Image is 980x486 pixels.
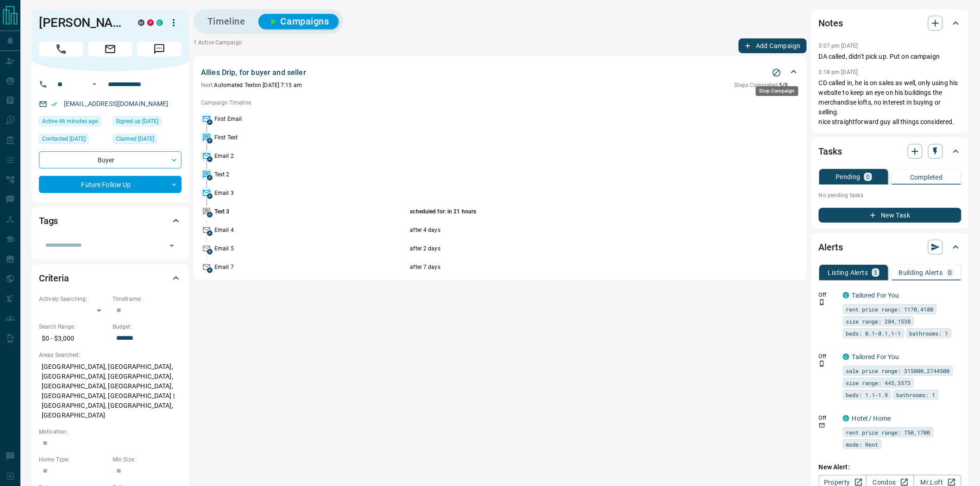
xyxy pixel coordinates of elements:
span: A [207,156,213,162]
p: Areas Searched: [39,351,182,359]
p: Allies Drip, for buyer and seller [201,67,306,78]
p: Email 4 [214,226,408,234]
p: Min Size: [113,455,182,464]
span: A [207,268,213,273]
span: sale price range: 315000,2744500 [846,366,950,375]
span: A [207,231,213,236]
div: Allies Drip, for buyer and sellerStop CampaignNext:Automated Texton [DATE] 7:15 amSteps Completed... [201,65,799,91]
span: rent price range: 1170,4180 [846,305,934,314]
button: Open [89,79,100,90]
button: Timeline [198,14,255,29]
a: Tailored For You [852,353,899,361]
h2: Alerts [819,240,843,255]
p: No pending tasks [819,188,961,202]
span: size range: 445,3573 [846,378,911,387]
p: Automated Text on [DATE] 7:15 am [201,81,302,89]
span: bathrooms: 1 [910,329,949,338]
p: after 7 days [410,263,733,271]
button: Add Campaign [739,38,807,53]
button: Campaigns [258,14,339,29]
span: Signed up [DATE] [116,117,158,126]
div: Tags [39,210,182,232]
p: 3:07 pm [DATE] [819,43,858,49]
a: Hotel / Home [852,415,891,422]
p: Off [819,414,837,422]
h2: Tags [39,213,58,228]
p: 1 Active Campaign [194,38,242,53]
span: Claimed [DATE] [116,134,154,143]
p: Email 7 [214,263,408,271]
h2: Criteria [39,271,69,286]
p: Email 5 [214,244,408,253]
p: Actively Searching: [39,295,108,303]
div: Tasks [819,140,961,162]
span: A [207,119,213,125]
div: Buyer [39,151,182,168]
p: CD called in, he is on sales as well, only using his website to keep an eye on his buildings the ... [819,78,961,127]
button: Open [165,239,178,252]
span: beds: 0.1-0.1,1-1 [846,329,901,338]
span: A [207,249,213,255]
p: New Alert: [819,462,961,472]
p: Text 3 [214,207,408,216]
div: Alerts [819,236,961,258]
span: A [207,175,213,181]
svg: Email Verified [51,101,57,107]
p: Email 2 [214,152,408,160]
h2: Tasks [819,144,842,159]
div: property.ca [147,19,154,26]
p: Home Type: [39,455,108,464]
span: Active 46 minutes ago [42,117,98,126]
p: $0 - $3,000 [39,331,108,346]
span: Email [88,42,132,56]
p: Budget: [113,323,182,331]
svg: Push Notification Only [819,361,825,367]
span: mode: Rent [846,440,879,449]
a: Tailored For You [852,292,899,299]
div: mrloft.ca [138,19,144,26]
p: Off [819,291,837,299]
span: Contacted [DATE] [42,134,86,143]
p: 0 [866,174,870,180]
p: Building Alerts [899,269,943,276]
span: A [207,212,213,218]
div: condos.ca [843,415,849,422]
div: Mon Aug 18 2025 [39,116,108,129]
p: Pending [836,174,861,180]
span: Next: [201,82,214,88]
div: condos.ca [843,292,849,299]
p: [GEOGRAPHIC_DATA], [GEOGRAPHIC_DATA], [GEOGRAPHIC_DATA], [GEOGRAPHIC_DATA], [GEOGRAPHIC_DATA], [G... [39,359,182,423]
p: 3 [874,269,878,276]
div: Tue Aug 12 2025 [39,134,108,147]
span: Steps Completed: [735,82,779,88]
span: rent price range: 750,1700 [846,428,930,437]
p: 5 / 9 [735,81,788,89]
div: Notes [819,12,961,34]
div: Tue Dec 10 2024 [113,134,182,147]
h1: [PERSON_NAME] [39,15,124,30]
svg: Email [819,422,825,429]
span: Message [137,42,182,56]
p: after 2 days [410,244,733,253]
p: Listing Alerts [828,269,868,276]
div: condos.ca [843,354,849,360]
p: Search Range: [39,323,108,331]
span: beds: 1.1-1.9 [846,390,888,399]
a: [EMAIL_ADDRESS][DOMAIN_NAME] [64,100,169,107]
p: Email 3 [214,189,408,197]
div: Criteria [39,267,182,289]
p: Text 2 [214,170,408,179]
span: Call [39,42,83,56]
div: Stop Campaign [756,86,798,96]
span: A [207,138,213,143]
p: Motivation: [39,428,182,436]
span: size range: 284,1538 [846,317,911,326]
p: Completed [910,174,943,181]
p: Campaign Timeline [201,99,799,107]
button: Stop Campaign [770,66,784,80]
div: condos.ca [157,19,163,26]
span: A [207,193,213,199]
button: New Task [819,208,961,223]
h2: Notes [819,16,843,31]
span: bathrooms: 1 [897,390,936,399]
